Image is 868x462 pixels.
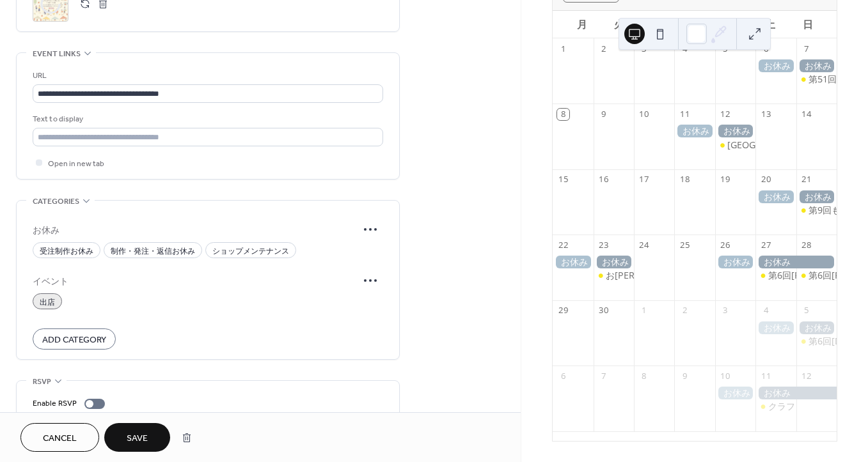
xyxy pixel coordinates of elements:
[638,239,650,250] div: 24
[557,174,569,185] div: 15
[638,370,650,381] div: 8
[715,256,755,268] div: お休み
[796,335,837,348] div: 第6回東本願寺前マルシェ
[679,305,691,316] div: 2
[720,305,731,316] div: 3
[43,432,77,445] span: Cancel
[638,174,650,185] div: 17
[796,321,837,334] div: お休み
[796,73,837,86] div: 第51回森の手づくり市
[801,370,812,381] div: 12
[33,195,79,208] span: Categories
[598,174,610,185] div: 16
[557,239,569,250] div: 22
[563,11,601,38] div: 月
[557,43,569,54] div: 1
[674,125,714,137] div: お休み
[48,157,104,171] span: Open in new tab
[760,370,771,381] div: 11
[598,43,610,54] div: 2
[40,245,93,258] span: 受注制作お休み
[111,245,195,258] span: 制作・発注・返信お休み
[755,269,796,282] div: 第6回岡崎マルシェ～ものづくりMuseum～
[755,400,796,413] div: クラフトマルシェin京都府立植物園
[760,43,771,54] div: 6
[557,370,569,381] div: 6
[638,11,676,38] div: 水
[760,174,771,185] div: 20
[801,239,812,250] div: 28
[33,47,81,61] span: Event links
[553,256,593,268] div: お休み
[755,387,837,399] div: お休み
[557,109,569,120] div: 8
[598,109,610,120] div: 9
[789,11,826,38] div: 日
[801,174,812,185] div: 21
[33,375,51,389] span: RSVP
[760,109,771,120] div: 13
[720,109,731,120] div: 12
[127,432,148,445] span: Save
[33,328,116,350] button: Add Category
[801,305,812,316] div: 5
[679,43,691,54] div: 4
[679,174,691,185] div: 18
[676,11,714,38] div: 木
[727,139,818,151] div: [GEOGRAPHIC_DATA]
[755,59,796,72] div: お休み
[598,370,610,381] div: 7
[796,190,837,203] div: お休み
[720,43,731,54] div: 5
[796,204,837,217] div: 第9回ものづくりParkマルシェ
[40,296,55,309] span: 出店
[33,112,381,126] div: Text to display
[720,174,731,185] div: 19
[33,224,358,237] span: お休み
[638,109,650,120] div: 10
[557,305,569,316] div: 29
[755,321,796,334] div: お休み
[715,139,755,151] div: 平安楽市
[606,269,813,282] div: お[PERSON_NAME]・手づくり[PERSON_NAME]市
[715,387,755,399] div: お休み
[679,370,691,381] div: 9
[638,305,650,316] div: 1
[33,275,358,288] span: イベント
[760,305,771,316] div: 4
[33,397,77,410] div: Enable RSVP
[679,109,691,120] div: 11
[638,43,650,54] div: 3
[796,59,837,72] div: お休み
[594,269,634,282] div: お東さん・手づくり門前市
[212,245,289,258] span: ショップメンテナンス
[720,239,731,250] div: 26
[679,239,691,250] div: 25
[755,256,837,268] div: お休み
[760,239,771,250] div: 27
[714,11,752,38] div: 金
[751,11,789,38] div: 土
[598,305,610,316] div: 30
[33,69,381,82] div: URL
[801,43,812,54] div: 7
[801,109,812,120] div: 14
[715,125,755,137] div: お休み
[20,423,99,452] button: Cancel
[594,256,634,268] div: お休み
[598,239,610,250] div: 23
[104,423,170,452] button: Save
[601,11,638,38] div: 火
[755,190,796,203] div: お休み
[42,334,106,347] span: Add Category
[720,370,731,381] div: 10
[796,269,837,282] div: 第6回岡崎マルシェ～ものづくりMuseum～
